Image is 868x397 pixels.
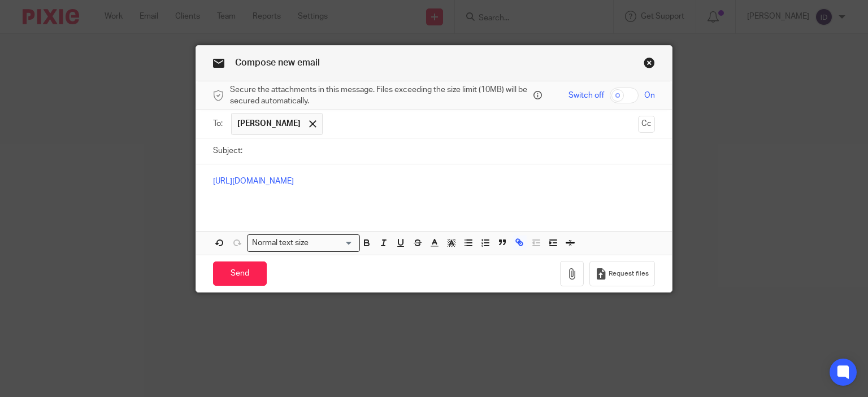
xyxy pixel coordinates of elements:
span: Normal text size [250,237,311,249]
span: Request files [609,269,649,278]
input: Search for option [313,237,353,249]
div: Search for option [247,234,360,252]
span: Secure the attachments in this message. Files exceeding the size limit (10MB) will be secured aut... [230,84,531,107]
label: Subject: [213,145,242,156]
a: Close this dialog window [644,57,655,72]
label: To: [213,118,225,129]
span: On [644,90,655,101]
button: Cc [638,116,655,133]
button: Request files [589,261,655,286]
span: Switch off [568,90,604,101]
span: Compose new email [235,58,320,67]
a: [URL][DOMAIN_NAME] [213,177,294,185]
input: Send [213,261,267,286]
span: [PERSON_NAME] [237,118,301,129]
